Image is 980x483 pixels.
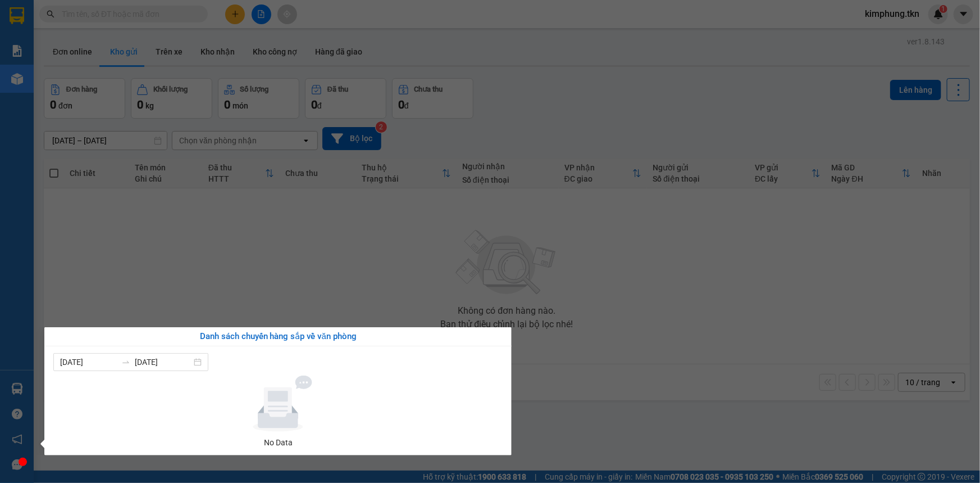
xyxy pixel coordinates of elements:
input: Đến ngày [135,356,192,368]
div: No Data [58,436,498,449]
span: to [121,358,130,367]
input: Từ ngày [60,356,117,368]
span: swap-right [121,358,130,367]
div: Danh sách chuyến hàng sắp về văn phòng [53,330,503,344]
